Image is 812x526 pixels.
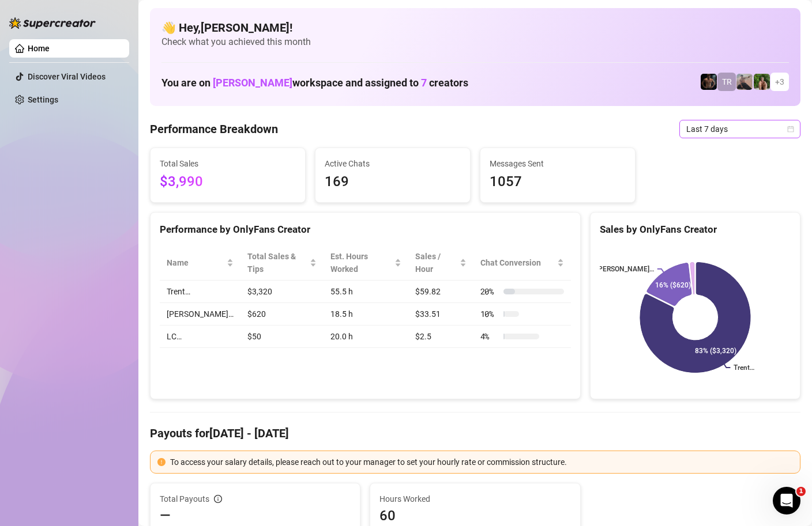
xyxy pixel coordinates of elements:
td: Trent… [160,281,240,303]
text: [PERSON_NAME]… [596,265,654,273]
span: 7 [421,77,427,89]
td: 20.0 h [324,326,408,348]
span: 4 % [480,330,499,343]
span: + 3 [775,75,784,88]
span: Chat Conversion [480,256,555,269]
td: $50 [240,326,324,348]
span: Check what you achieved this month [161,36,789,48]
h4: Payouts for [DATE] - [DATE] [150,425,800,441]
span: Hours Worked [379,493,570,505]
span: Total Payouts [160,493,209,505]
span: 20 % [480,285,499,298]
span: Active Chats [325,157,461,170]
span: Name [167,256,224,269]
span: Messages Sent [490,157,626,170]
th: Total Sales & Tips [240,245,324,281]
td: $33.51 [408,303,473,326]
a: Home [28,44,50,53]
th: Chat Conversion [473,245,571,281]
td: 18.5 h [324,303,408,326]
td: $59.82 [408,281,473,303]
span: Last 7 days [686,120,794,138]
div: Est. Hours Worked [330,250,392,275]
td: $2.5 [408,326,473,348]
h1: You are on workspace and assigned to creators [161,77,468,89]
img: Nathaniel [754,74,770,90]
img: LC [736,74,753,90]
div: To access your salary details, please reach out to your manager to set your hourly rate or commis... [170,456,793,468]
span: — [160,506,171,525]
img: Trent [701,74,717,90]
span: 1057 [490,171,626,193]
span: 60 [379,506,570,525]
th: Sales / Hour [408,245,473,281]
td: LC… [160,326,240,348]
span: Total Sales [160,157,296,170]
iframe: Intercom live chat [773,487,800,514]
span: TR [722,75,732,88]
a: Discover Viral Videos [28,72,106,81]
a: Settings [28,95,58,104]
span: 1 [796,487,806,496]
span: [PERSON_NAME] [213,77,292,89]
h4: Performance Breakdown [150,121,278,137]
span: 169 [325,171,461,193]
td: 55.5 h [324,281,408,303]
th: Name [160,245,240,281]
img: logo-BBDzfeDw.svg [9,17,96,29]
h4: 👋 Hey, [PERSON_NAME] ! [161,20,789,36]
div: Performance by OnlyFans Creator [160,222,571,237]
span: Total Sales & Tips [247,250,307,275]
td: $620 [240,303,324,326]
span: $3,990 [160,171,296,193]
div: Sales by OnlyFans Creator [600,222,791,237]
span: exclamation-circle [157,458,166,466]
td: $3,320 [240,281,324,303]
span: Sales / Hour [415,250,457,275]
span: 10 % [480,308,499,320]
text: Trent… [734,364,754,372]
td: [PERSON_NAME]… [160,303,240,326]
span: calendar [787,126,794,133]
span: info-circle [214,495,222,503]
